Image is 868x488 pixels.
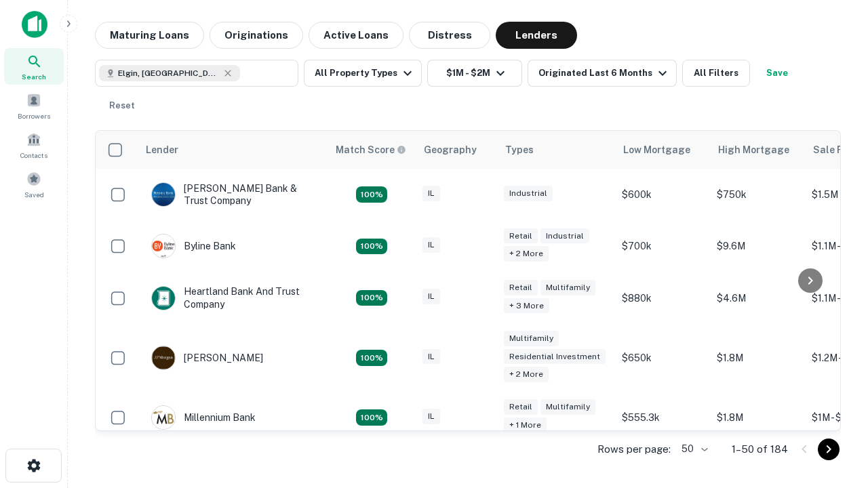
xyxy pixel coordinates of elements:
[409,22,490,49] button: Distress
[336,142,406,157] div: Capitalize uses an advanced AI algorithm to match your search with the best lender. The match sco...
[505,142,534,158] div: Types
[304,60,422,87] button: All Property Types
[504,331,559,346] div: Multifamily
[100,92,144,119] button: Reset
[540,228,589,244] div: Industrial
[818,439,840,460] button: Go to next page
[597,441,671,457] p: Rows per page:
[615,324,710,392] td: $650k
[623,142,690,158] div: Low Mortgage
[356,350,387,366] div: Matching Properties: 24, hasApolloMatch: undefined
[118,67,220,79] span: Elgin, [GEOGRAPHIC_DATA], [GEOGRAPHIC_DATA]
[710,392,805,443] td: $1.8M
[356,409,387,426] div: Matching Properties: 16, hasApolloMatch: undefined
[4,87,64,124] a: Borrowers
[504,399,538,415] div: Retail
[800,380,868,445] iframe: Chat Widget
[151,346,263,370] div: [PERSON_NAME]
[18,110,50,121] span: Borrowers
[676,439,710,459] div: 50
[24,189,44,200] span: Saved
[422,349,440,365] div: IL
[732,441,788,457] p: 1–50 of 184
[710,324,805,392] td: $1.8M
[504,246,549,262] div: + 2 more
[22,11,47,38] img: capitalize-icon.png
[615,131,710,169] th: Low Mortgage
[538,65,671,81] div: Originated Last 6 Months
[4,48,64,85] a: Search
[615,272,710,323] td: $880k
[504,228,538,244] div: Retail
[151,405,256,430] div: Millennium Bank
[152,406,175,429] img: picture
[427,60,522,87] button: $1M - $2M
[151,234,236,258] div: Byline Bank
[540,280,595,296] div: Multifamily
[422,289,440,304] div: IL
[422,186,440,201] div: IL
[138,131,328,169] th: Lender
[146,142,178,158] div: Lender
[152,183,175,206] img: picture
[710,169,805,220] td: $750k
[151,285,314,310] div: Heartland Bank And Trust Company
[422,409,440,424] div: IL
[328,131,416,169] th: Capitalize uses an advanced AI algorithm to match your search with the best lender. The match sco...
[504,186,553,201] div: Industrial
[528,60,677,87] button: Originated Last 6 Months
[718,142,789,158] div: High Mortgage
[504,298,549,314] div: + 3 more
[20,150,47,161] span: Contacts
[336,142,403,157] h6: Match Score
[95,22,204,49] button: Maturing Loans
[152,346,175,369] img: picture
[210,22,303,49] button: Originations
[710,272,805,323] td: $4.6M
[497,131,615,169] th: Types
[504,367,549,382] div: + 2 more
[22,71,46,82] span: Search
[540,399,595,415] div: Multifamily
[710,131,805,169] th: High Mortgage
[710,220,805,272] td: $9.6M
[309,22,403,49] button: Active Loans
[356,239,387,255] div: Matching Properties: 18, hasApolloMatch: undefined
[356,186,387,203] div: Matching Properties: 28, hasApolloMatch: undefined
[424,142,477,158] div: Geography
[755,60,799,87] button: Save your search to get updates of matches that match your search criteria.
[615,169,710,220] td: $600k
[504,349,606,365] div: Residential Investment
[416,131,497,169] th: Geography
[615,220,710,272] td: $700k
[496,22,577,49] button: Lenders
[422,237,440,253] div: IL
[504,418,547,433] div: + 1 more
[152,287,175,310] img: picture
[4,166,64,203] a: Saved
[356,290,387,306] div: Matching Properties: 19, hasApolloMatch: undefined
[151,182,314,207] div: [PERSON_NAME] Bank & Trust Company
[152,235,175,258] img: picture
[4,127,64,163] a: Contacts
[504,280,538,296] div: Retail
[682,60,750,87] button: All Filters
[615,392,710,443] td: $555.3k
